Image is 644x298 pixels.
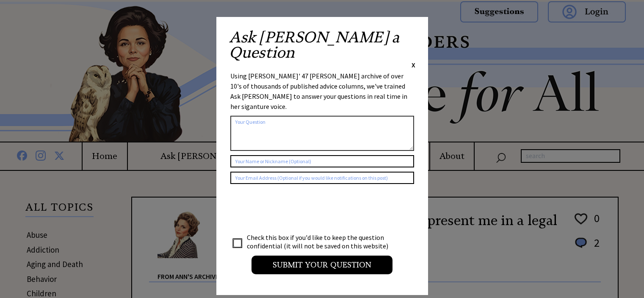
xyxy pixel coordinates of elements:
[229,30,415,60] h2: Ask [PERSON_NAME] a Question
[230,71,414,111] div: Using [PERSON_NAME]' 47 [PERSON_NAME] archive of over 10's of thousands of published advice colum...
[252,256,392,274] input: Submit your Question
[246,233,396,251] td: Check this box if you'd like to keep the question confidential (it will not be saved on this webs...
[230,192,359,226] iframe: reCAPTCHA
[230,155,414,167] input: Your Name or Nickname (Optional)
[230,172,414,184] input: Your Email Address (Optional if you would like notifications on this post)
[412,61,415,69] span: X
